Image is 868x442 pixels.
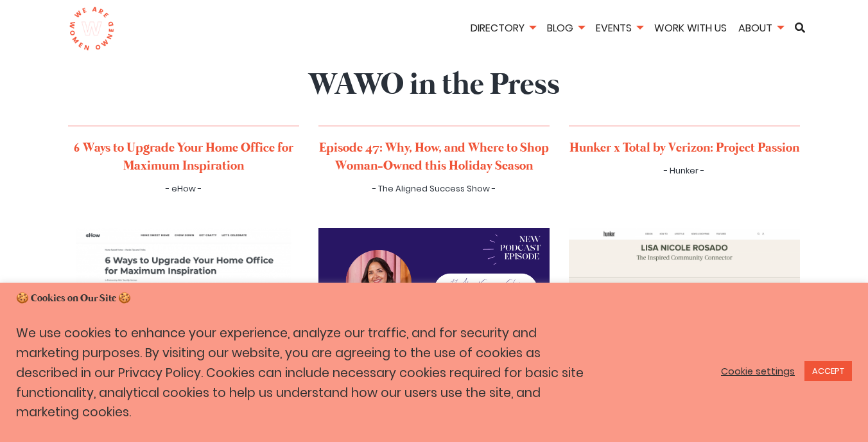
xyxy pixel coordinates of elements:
[569,139,800,157] a: Hunker x Total by Verizon: Project Passion
[166,182,202,195] span: - eHow -
[466,21,540,35] a: Directory
[68,139,299,175] a: 6 Ways to Upgrade Your Home Office for Maximum Inspiration
[721,366,795,377] a: Cookie settings
[542,20,589,39] li: Blog
[591,20,647,39] li: Events
[466,20,540,39] li: Directory
[664,164,704,177] span: - Hunker -
[734,21,788,35] a: About
[58,64,810,107] h1: WAWO in the Press
[69,6,114,51] img: logo
[790,22,810,33] a: Search
[804,361,852,381] a: ACCEPT
[16,324,601,423] p: We use cookies to enhance your experience, analyze our traffic, and for security and marketing pu...
[591,21,647,35] a: Events
[16,292,852,306] h5: 🍪 Cookies on Our Site 🍪
[734,20,788,39] li: About
[650,21,731,35] a: Work With Us
[318,139,550,175] a: Episode 47: Why, How, and Where to Shop Woman-Owned this Holiday Season
[542,21,589,35] a: Blog
[372,182,496,195] span: - The Aligned Success Show -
